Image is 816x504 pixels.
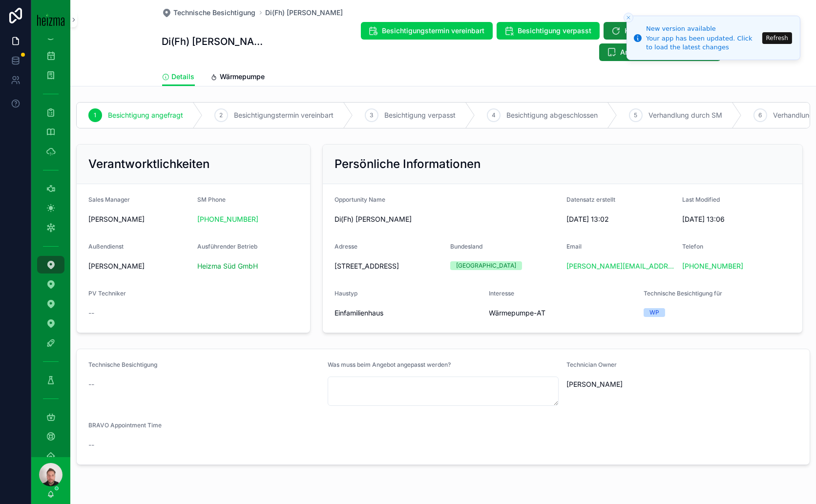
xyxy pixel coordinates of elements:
span: Ausführender Betrieb [197,243,257,250]
span: 1 [94,111,97,119]
span: PV Techniker [88,290,126,297]
span: 3 [370,111,374,119]
span: Adresse [335,243,357,250]
button: Besichtigungstermin vereinbart [361,22,493,40]
span: Datensatz erstellt [566,196,615,203]
span: -- [88,379,94,389]
span: Besichtigung angefragt [108,110,183,120]
a: Wärmepumpe [210,68,265,87]
button: Angebot selbst abschließen [599,43,721,61]
a: Technische Besichtigung [162,8,256,18]
div: scrollable content [31,39,70,457]
span: [DATE] 13:02 [566,214,674,224]
span: Besichtigung verpasst [518,26,592,36]
span: -- [88,308,94,318]
a: [PHONE_NUMBER] [682,261,743,271]
span: [PERSON_NAME] [88,261,145,271]
a: Details [162,68,195,86]
span: Telefon [682,243,703,250]
span: [STREET_ADDRESS] [335,261,442,271]
span: Besichtigung abgeschlossen [506,110,598,120]
span: SM Phone [197,196,226,203]
span: Außendienst [88,243,124,250]
span: Di(Fh) [PERSON_NAME] [335,214,559,224]
span: Wärmepumpe [220,72,265,82]
img: App logo [37,13,64,26]
h2: Verantworktlichkeiten [88,156,209,172]
span: Was muss beim Angebot angepasst werden? [328,361,451,368]
a: [PHONE_NUMBER] [197,214,258,224]
span: [PERSON_NAME] [88,214,145,224]
div: New version available [646,24,759,34]
a: Di(Fh) [PERSON_NAME] [266,8,343,18]
span: Email [566,243,582,250]
button: Besichtigung verpasst [497,22,600,40]
span: Last Modified [682,196,720,203]
div: WP [649,308,659,317]
span: Technische Besichtigung [88,361,157,368]
span: Technische Besichtigung [174,8,256,18]
button: Refresh [762,32,792,44]
span: Sales Manager [88,196,130,203]
span: Besichtigung verpasst [384,110,456,120]
div: [GEOGRAPHIC_DATA] [456,261,516,270]
span: 4 [492,111,496,119]
a: Heizma Süd GmbH [197,261,258,271]
span: Besichtigungstermin vereinbart [382,26,485,36]
div: Your app has been updated. Click to load the latest changes [646,34,759,52]
span: [PERSON_NAME] [566,379,623,389]
a: [PERSON_NAME][EMAIL_ADDRESS][DOMAIN_NAME] [566,261,674,271]
span: 2 [220,111,223,119]
h1: Di(Fh) [PERSON_NAME] [162,35,264,48]
span: 5 [634,111,638,119]
span: Technician Owner [566,361,617,368]
span: Besichtigungstermin vereinbart [234,110,334,120]
span: Einfamilienhaus [335,308,481,318]
span: Interesse [489,290,515,297]
span: Opportunity Name [335,196,385,203]
h2: Persönliche Informationen [335,156,481,172]
span: -- [88,440,94,450]
button: Close toast [624,13,633,22]
span: 6 [759,111,762,119]
button: Kunden an SM zurückgeben [604,22,725,40]
span: Haustyp [335,290,357,297]
span: Details [172,72,195,82]
span: Angebot selbst abschließen [621,47,713,57]
span: [DATE] 13:06 [682,214,790,224]
span: Kunden an SM zurückgeben [625,26,717,36]
span: Technische Besichtigung für [644,290,722,297]
span: Wärmepumpe-AT [489,308,636,318]
span: Verhandlung durch SM [649,110,722,120]
span: Bundesland [450,243,482,250]
span: BRAVO Appointment Time [88,421,162,429]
